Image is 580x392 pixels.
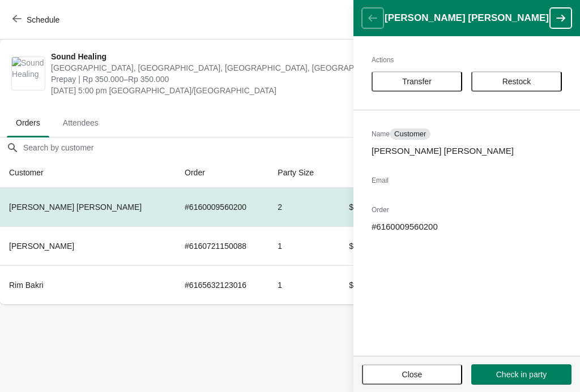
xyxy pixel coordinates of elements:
button: Close [362,364,462,385]
span: Orders [7,113,49,133]
span: Close [402,370,423,379]
td: # 6160721150088 [176,226,268,265]
span: Rim Bakri [9,281,44,290]
td: # 6165632123016 [176,265,268,304]
input: Search by customer [23,137,580,158]
td: $350000 [332,226,389,265]
p: # 6160009560200 [372,221,562,232]
span: [PERSON_NAME] [PERSON_NAME] [9,203,142,212]
button: Schedule [6,10,69,30]
p: [PERSON_NAME] [PERSON_NAME] [372,145,562,157]
img: Sound Healing [12,57,45,90]
td: 1 [268,265,332,304]
button: Check in party [471,364,572,385]
span: [PERSON_NAME] [9,242,74,251]
td: 1 [268,226,332,265]
th: Order [176,158,268,188]
h2: Order [372,204,562,216]
h2: Actions [372,54,562,66]
th: Party Size [268,158,332,188]
span: Transfer [402,77,432,86]
span: [DATE] 5:00 pm [GEOGRAPHIC_DATA]/[GEOGRAPHIC_DATA] [51,85,362,96]
td: $700000 [332,188,389,226]
span: Sound Healing [51,51,362,62]
h2: Name [372,128,562,140]
td: # 6160009560200 [176,188,268,226]
th: Total [332,158,389,188]
span: Check in party [496,370,547,379]
span: Attendees [54,113,108,133]
h1: [PERSON_NAME] [PERSON_NAME] [383,12,550,24]
button: Restock [471,71,562,92]
td: 2 [268,188,332,226]
span: Schedule [27,15,59,24]
span: Customer [394,130,426,139]
button: Transfer [372,71,462,92]
span: [GEOGRAPHIC_DATA], [GEOGRAPHIC_DATA], [GEOGRAPHIC_DATA], [GEOGRAPHIC_DATA], [GEOGRAPHIC_DATA] [51,62,362,74]
span: Prepay | Rp 350.000–Rp 350.000 [51,74,362,85]
h2: Email [372,175,562,186]
span: Restock [502,77,531,86]
td: $350000 [332,265,389,304]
